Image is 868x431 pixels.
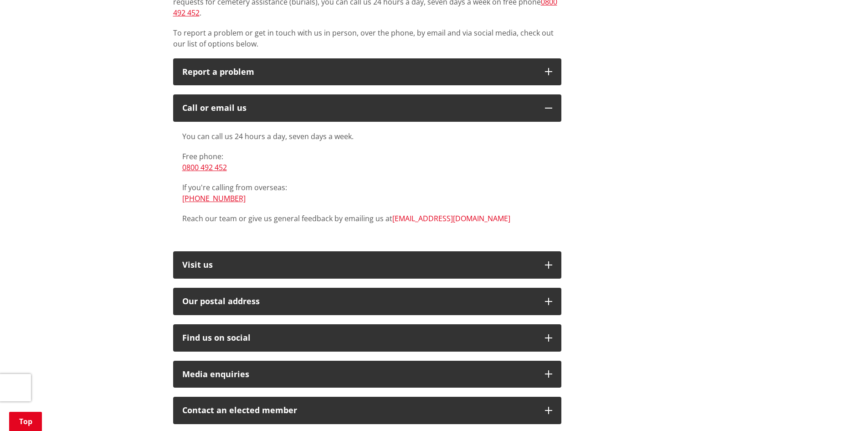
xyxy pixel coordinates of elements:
[182,162,227,172] a: 0800 492 452
[182,370,536,379] div: Media enquiries
[173,251,561,279] button: Visit us
[173,27,561,49] p: To report a problem or get in touch with us in person, over the phone, by email and via social me...
[392,213,510,223] a: [EMAIL_ADDRESS][DOMAIN_NAME]
[182,333,536,343] div: Find us on social
[182,131,552,142] p: You can call us 24 hours a day, seven days a week.
[173,58,561,86] button: Report a problem
[182,193,246,203] a: [PHONE_NUMBER]
[182,213,552,224] p: Reach our team or give us general feedback by emailing us at
[173,397,561,424] button: Contact an elected member
[182,297,536,306] h2: Our postal address
[9,412,42,431] a: Top
[826,393,859,426] iframe: Messenger Launcher
[182,151,552,173] p: Free phone:
[173,288,561,315] button: Our postal address
[182,406,536,415] p: Contact an elected member
[173,361,561,388] button: Media enquiries
[182,260,536,270] p: Visit us
[182,182,552,204] p: If you're calling from overseas:
[182,104,536,113] div: Call or email us
[182,68,536,77] p: Report a problem
[173,94,561,122] button: Call or email us
[173,324,561,352] button: Find us on social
